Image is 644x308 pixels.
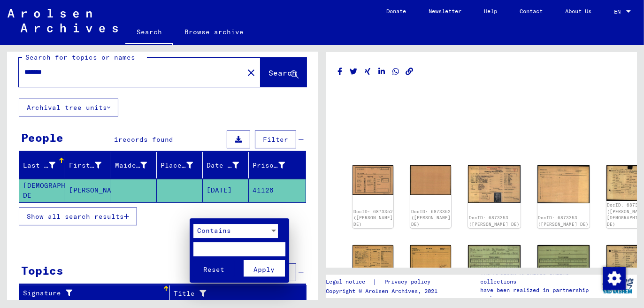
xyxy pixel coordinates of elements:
span: Reset [203,266,224,274]
button: Apply [244,261,285,277]
button: Reset [193,261,235,277]
span: Contains [197,226,231,235]
img: Change consent [603,267,626,290]
span: Apply [253,266,275,274]
div: Change consent [603,267,625,289]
